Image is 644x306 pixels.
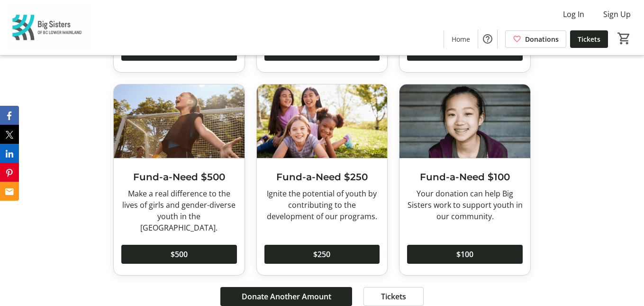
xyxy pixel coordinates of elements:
[257,84,388,158] img: Fund-a-Need $250
[407,170,523,184] h3: Fund-a-Need $100
[452,34,470,44] span: Home
[6,4,90,51] img: Big Sisters of BC Lower Mainland's Logo
[264,42,380,61] button: $3,000
[171,249,188,260] span: $500
[596,7,638,22] button: Sign Up
[444,30,478,48] a: Home
[114,84,245,158] img: Fund-a-Need $500
[563,9,584,20] span: Log In
[407,42,523,61] button: $1,000
[555,7,592,22] button: Log In
[407,188,523,222] div: Your donation can help Big Sisters work to support youth in our community.
[399,84,530,158] img: Fund-a-Need $100
[220,287,352,306] button: Donate Another Amount
[313,249,330,260] span: $250
[578,34,600,44] span: Tickets
[363,287,424,306] button: Tickets
[616,30,633,47] button: Cart
[264,170,380,184] h3: Fund-a-Need $250
[478,29,497,48] button: Help
[505,30,566,48] a: Donations
[603,9,631,20] span: Sign Up
[525,34,559,44] span: Donations
[264,188,380,222] div: Ignite the potential of youth by contributing to the development of our programs.
[570,30,608,48] a: Tickets
[264,245,380,264] button: $250
[121,188,237,233] div: Make a real difference to the lives of girls and gender-diverse youth in the [GEOGRAPHIC_DATA].
[121,245,237,264] button: $500
[456,249,473,260] span: $100
[121,42,237,61] button: $50
[407,245,523,264] button: $100
[242,291,331,302] span: Donate Another Amount
[381,291,406,302] span: Tickets
[121,170,237,184] h3: Fund-a-Need $500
